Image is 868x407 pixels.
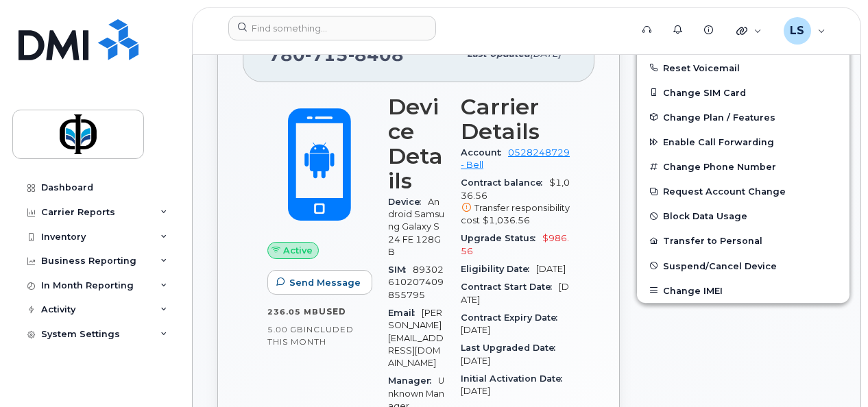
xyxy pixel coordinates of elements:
[461,282,559,292] span: Contract Start Date
[663,137,774,147] span: Enable Call Forwarding
[461,312,564,323] span: Contract Expiry Date
[461,282,569,304] span: [DATE]
[637,254,849,278] button: Suspend/Cancel Device
[388,264,413,275] span: SIM
[461,177,570,227] span: $1,036.56
[637,154,849,179] button: Change Phone Number
[461,356,490,366] span: [DATE]
[637,179,849,203] button: Request Account Change
[388,264,444,300] span: 89302610207409855795
[267,325,304,334] span: 5.00 GB
[461,373,569,384] span: Initial Activation Date
[461,147,570,170] a: 0528248729 - Bell
[283,244,313,257] span: Active
[461,325,490,335] span: [DATE]
[637,203,849,228] button: Block Data Usage
[319,306,346,317] span: used
[461,386,490,396] span: [DATE]
[727,17,771,45] div: Quicklinks
[267,270,372,295] button: Send Message
[637,278,849,303] button: Change IMEI
[267,307,319,317] span: 236.05 MB
[388,197,428,207] span: Device
[388,308,422,318] span: Email
[289,276,361,289] span: Send Message
[637,105,849,129] button: Change Plan / Features
[637,129,849,154] button: Enable Call Forwarding
[483,215,530,225] span: $1,036.56
[774,17,835,45] div: Luciann Sacrey
[637,56,849,80] button: Reset Voicemail
[663,112,775,122] span: Change Plan / Features
[461,343,562,353] span: Last Upgraded Date
[267,324,354,347] span: included this month
[461,233,542,243] span: Upgrade Status
[388,308,444,368] span: [PERSON_NAME][EMAIL_ADDRESS][DOMAIN_NAME]
[637,80,849,105] button: Change SIM Card
[790,23,804,39] span: LS
[663,260,777,271] span: Suspend/Cancel Device
[388,197,444,257] span: Android Samsung Galaxy S24 FE 128GB
[388,95,444,193] h3: Device Details
[461,264,536,274] span: Eligibility Date
[228,16,436,40] input: Find something...
[461,95,570,144] h3: Carrier Details
[536,264,566,274] span: [DATE]
[461,177,549,188] span: Contract balance
[461,233,569,256] span: $986.56
[637,228,849,253] button: Transfer to Personal
[461,147,508,158] span: Account
[388,375,438,386] span: Manager
[461,203,570,225] span: Transfer responsibility cost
